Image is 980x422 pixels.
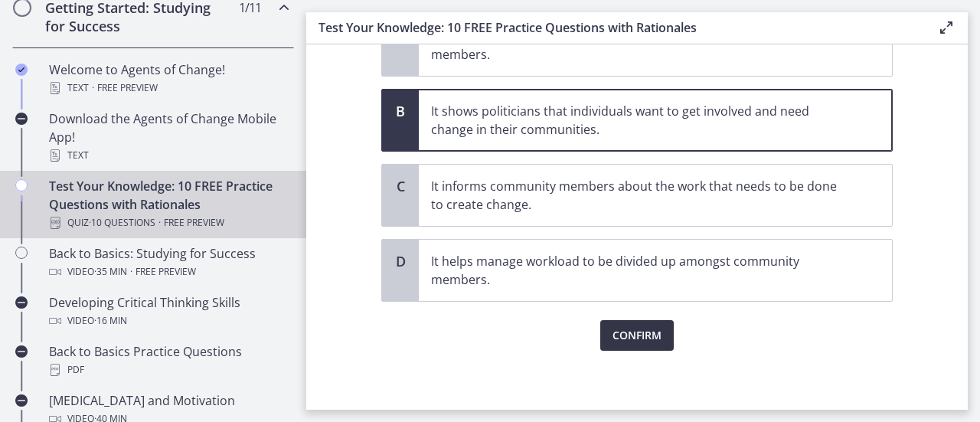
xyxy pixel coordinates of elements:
[49,312,288,330] div: Video
[391,102,410,120] span: B
[164,214,224,232] span: Free preview
[431,102,849,139] p: It shows politicians that individuals want to get involved and need change in their communities.
[318,18,913,37] h3: Test Your Knowledge: 10 FREE Practice Questions with Rationales
[49,293,288,330] div: Developing Critical Thinking Skills
[158,214,161,232] span: ·
[431,252,849,289] p: It helps manage workload to be divided up amongst community members.
[49,61,288,97] div: Welcome to Agents of Change!
[391,252,410,270] span: D
[15,64,28,76] i: Completed
[92,79,94,97] span: ·
[600,320,674,351] button: Confirm
[89,214,155,232] span: · 10 Questions
[49,263,288,281] div: Video
[49,214,288,232] div: Quiz
[612,326,661,345] span: Confirm
[49,110,288,165] div: Download the Agents of Change Mobile App!
[49,79,288,97] div: Text
[431,177,849,214] p: It informs community members about the work that needs to be done to create change.
[49,177,288,232] div: Test Your Knowledge: 10 FREE Practice Questions with Rationales
[136,263,196,281] span: Free preview
[97,79,158,97] span: Free preview
[94,263,127,281] span: · 35 min
[130,263,132,281] span: ·
[49,342,288,379] div: Back to Basics Practice Questions
[94,312,127,330] span: · 16 min
[49,146,288,165] div: Text
[391,177,410,195] span: C
[431,27,849,64] p: It puts the decision-making power partly or fully with the community members.
[49,244,288,281] div: Back to Basics: Studying for Success
[49,361,288,379] div: PDF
